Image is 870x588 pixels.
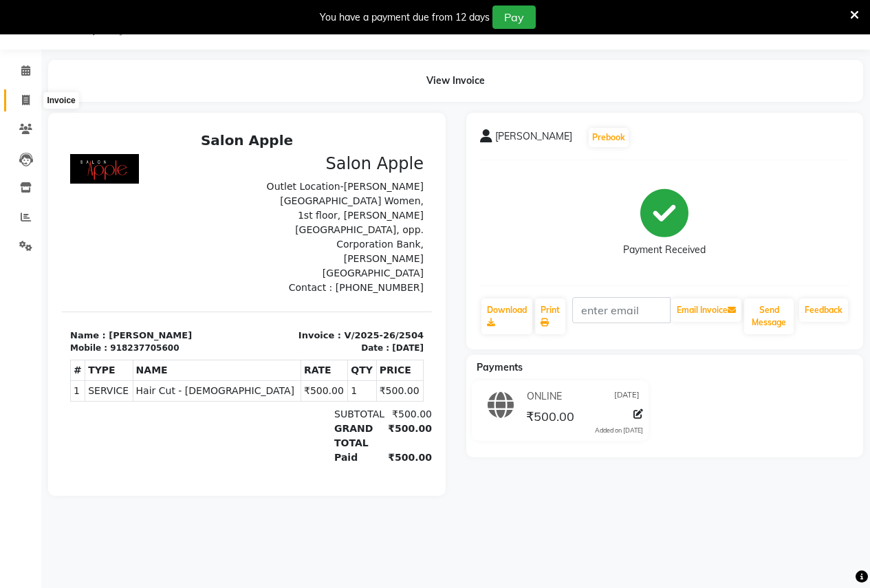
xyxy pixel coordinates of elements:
[799,298,848,322] a: Feedback
[492,6,536,29] button: Pay
[595,426,643,435] div: Added on [DATE]
[317,295,370,324] div: ₹500.00
[317,281,370,295] div: ₹500.00
[23,254,71,275] td: SERVICE
[477,361,523,373] span: Payments
[74,257,236,272] span: Hair Cut - [DEMOGRAPHIC_DATA]
[239,254,285,275] td: ₹500.00
[744,298,794,334] button: Send Message
[8,202,177,216] p: Name : [PERSON_NAME]
[9,234,23,254] th: #
[589,128,629,147] button: Prebook
[614,389,640,404] span: [DATE]
[495,129,572,149] span: [PERSON_NAME]
[320,10,490,25] div: You have a payment due from 12 days
[71,234,239,254] th: NAME
[264,281,317,295] div: SUBTOTAL
[43,92,78,109] div: Invoice
[527,389,562,404] span: ONLINE
[623,243,706,257] div: Payment Received
[193,28,362,47] h3: Salon Apple
[239,234,285,254] th: RATE
[314,234,361,254] th: PRICE
[9,254,23,275] td: 1
[48,215,117,228] div: 918237705600
[317,324,370,338] div: ₹500.00
[671,298,741,322] button: Email Invoice
[299,215,327,228] div: Date :
[286,234,314,254] th: QTY
[193,154,362,168] p: Contact : [PHONE_NUMBER]
[314,254,361,275] td: ₹500.00
[23,234,71,254] th: TYPE
[8,6,362,22] h2: Salon Apple
[572,297,671,323] input: enter email
[8,215,45,228] div: Mobile :
[193,202,362,216] p: Invoice : V/2025-26/2504
[330,215,362,228] div: [DATE]
[481,298,532,334] a: Download
[193,53,362,154] p: Outlet Location-[PERSON_NAME][GEOGRAPHIC_DATA] Women, 1st floor, [PERSON_NAME][GEOGRAPHIC_DATA], ...
[286,254,314,275] td: 1
[48,60,863,102] div: View Invoice
[264,324,317,338] div: Paid
[526,409,574,428] span: ₹500.00
[535,298,565,334] a: Print
[264,295,317,324] div: GRAND TOTAL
